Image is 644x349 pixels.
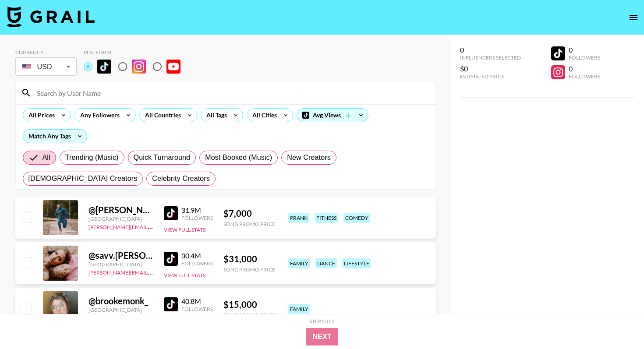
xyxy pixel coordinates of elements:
[164,226,205,233] button: View Full Stats
[460,64,521,73] div: $0
[181,206,213,215] div: 31.9M
[460,54,521,61] div: Influencers Selected
[223,299,275,310] div: $ 15,000
[88,261,153,268] div: [GEOGRAPHIC_DATA]
[164,206,178,220] img: TikTok
[247,109,279,122] div: All Cities
[75,109,121,122] div: Any Followers
[32,86,430,100] input: Search by User Name
[88,215,153,222] div: [GEOGRAPHIC_DATA]
[28,173,138,184] span: [DEMOGRAPHIC_DATA] Creators
[288,258,310,268] div: family
[343,213,370,223] div: comedy
[88,204,153,215] div: @ [PERSON_NAME].[PERSON_NAME]
[42,152,50,163] span: All
[84,49,188,56] div: Platform
[181,251,213,260] div: 30.4M
[88,307,153,313] div: [GEOGRAPHIC_DATA]
[7,6,95,27] img: Grail Talent
[460,46,521,54] div: 0
[569,73,600,80] div: Followers
[297,109,368,122] div: Avg Views
[88,250,153,261] div: @ savv.[PERSON_NAME]
[315,258,337,268] div: dance
[306,328,339,345] button: Next
[164,252,178,266] img: TikTok
[23,130,87,143] div: Match Any Tags
[625,9,642,26] button: open drawer
[223,221,275,227] div: Song Promo Price
[88,296,153,307] div: @ brookemonk_
[152,173,210,184] span: Celebrity Creators
[569,64,600,73] div: 0
[569,54,600,61] div: Followers
[181,306,213,312] div: Followers
[132,60,146,74] img: Instagram
[88,222,218,230] a: [PERSON_NAME][EMAIL_ADDRESS][DOMAIN_NAME]
[569,46,600,54] div: 0
[88,268,218,276] a: [PERSON_NAME][EMAIL_ADDRESS][DOMAIN_NAME]
[166,60,180,74] img: YouTube
[134,152,191,163] span: Quick Turnaround
[288,213,309,223] div: prank
[223,208,275,219] div: $ 7,000
[205,152,272,163] span: Most Booked (Music)
[288,304,310,314] div: family
[315,213,338,223] div: fitness
[164,272,205,278] button: View Full Stats
[223,266,275,273] div: Song Promo Price
[460,73,521,80] div: Estimated Price
[201,109,229,122] div: All Tags
[65,152,119,163] span: Trending (Music)
[181,297,213,306] div: 40.8M
[309,318,335,324] div: Step 1 of 2
[17,59,75,74] div: USD
[140,109,183,122] div: All Countries
[181,215,213,221] div: Followers
[97,60,111,74] img: TikTok
[223,254,275,264] div: $ 31,000
[223,312,275,318] div: Song Promo Price
[181,260,213,267] div: Followers
[164,297,178,311] img: TikTok
[287,152,331,163] span: New Creators
[342,258,371,268] div: lifestyle
[23,109,57,122] div: All Prices
[15,49,77,56] div: Currency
